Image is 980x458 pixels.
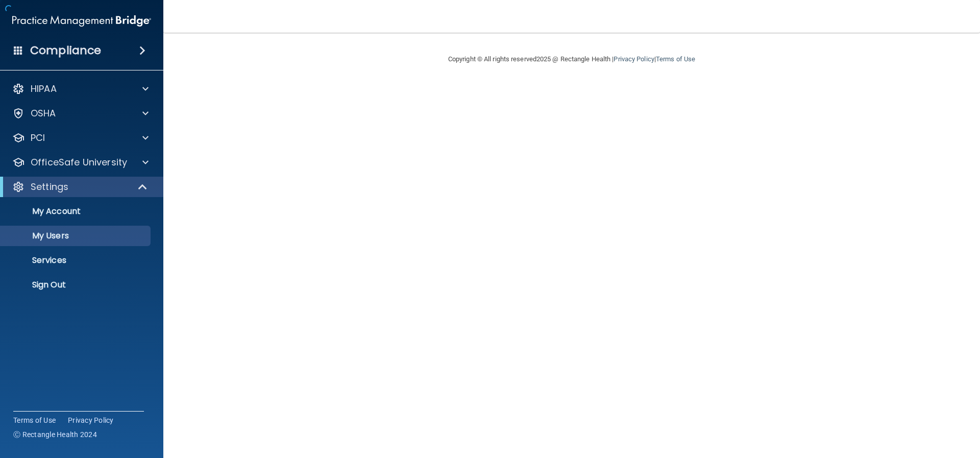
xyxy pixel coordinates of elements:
[12,156,149,168] a: OfficeSafe University
[13,429,97,440] span: Ⓒ Rectangle Health 2024
[12,83,149,95] a: HIPAA
[68,415,114,425] a: Privacy Policy
[12,132,149,144] a: PCI
[656,55,695,63] a: Terms of Use
[13,415,56,425] a: Terms of Use
[7,206,146,216] p: My Account
[7,280,146,290] p: Sign Out
[385,43,758,76] div: Copyright © All rights reserved 2025 @ Rectangle Health | |
[31,83,57,95] p: HIPAA
[7,255,146,266] p: Services
[31,181,68,193] p: Settings
[31,107,56,119] p: OSHA
[12,107,149,119] a: OSHA
[12,11,151,31] img: PMB logo
[30,43,101,58] h4: Compliance
[31,156,127,168] p: OfficeSafe University
[7,231,146,241] p: My Users
[614,55,654,63] a: Privacy Policy
[12,181,148,193] a: Settings
[31,132,45,144] p: PCI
